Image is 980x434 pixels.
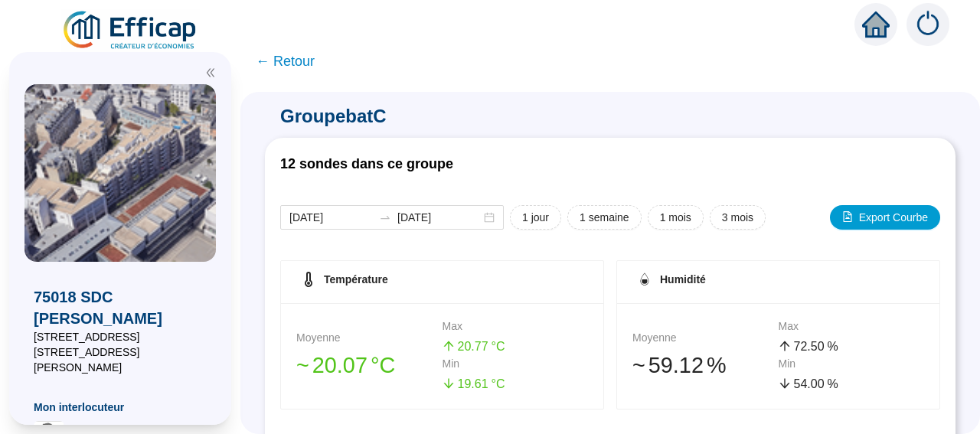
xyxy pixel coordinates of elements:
span: % [828,338,838,356]
input: Date de fin [397,210,481,226]
span: 20 [312,353,337,377]
span: °C [371,349,395,382]
span: 󠁾~ [632,349,645,382]
span: .12 [673,353,704,377]
span: [STREET_ADDRESS] [34,329,207,344]
span: Groupe batC [265,104,955,129]
span: arrow-up [443,340,455,352]
span: 12 sondes dans ce groupe [280,156,453,171]
span: [STREET_ADDRESS][PERSON_NAME] [34,344,207,375]
button: 1 jour [510,205,561,230]
span: .61 [471,377,488,390]
span: Mon interlocuteur [34,400,207,415]
button: Export Courbe [830,205,940,230]
span: arrow-up [779,340,791,352]
span: home [862,11,890,38]
span: Export Courbe [859,210,928,226]
span: 󠁾~ [296,349,309,382]
span: 72 [794,340,808,353]
span: to [379,211,391,224]
span: 1 jour [522,210,549,226]
span: swap-right [379,211,391,224]
span: Température [324,273,388,286]
span: 1 semaine [580,210,629,226]
span: % [707,349,727,382]
span: 3 mois [722,210,753,226]
span: 20 [458,340,472,353]
span: .50 [807,340,824,353]
div: Max [443,318,589,334]
span: .00 [807,377,824,390]
span: .77 [471,340,488,353]
span: 75018 SDC [PERSON_NAME] [34,286,207,329]
div: Max [779,318,925,334]
div: Moyenne [632,330,779,346]
span: Humidité [660,273,706,286]
input: Date de début [289,210,373,226]
span: file-image [842,211,853,222]
div: Min [443,356,589,372]
img: alerts [906,3,949,46]
button: 1 mois [648,205,704,230]
div: Min [779,356,925,372]
img: efficap energie logo [61,9,200,52]
span: arrow-down [779,377,791,390]
span: .07 [337,353,367,377]
span: °C [492,375,505,393]
button: 3 mois [710,205,766,230]
span: 19 [458,377,472,390]
span: ← Retour [256,51,315,72]
div: Moyenne [296,330,443,346]
button: 1 semaine [567,205,642,230]
span: 54 [794,377,808,390]
span: arrow-down [443,377,455,390]
span: °C [492,338,505,356]
span: % [828,375,838,393]
span: 1 mois [660,210,691,226]
span: double-left [205,67,216,78]
span: 59 [648,353,673,377]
